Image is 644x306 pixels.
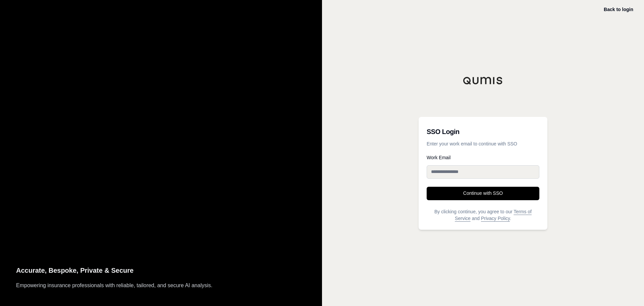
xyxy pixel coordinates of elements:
[427,125,539,138] h3: SSO Login
[427,155,539,160] label: Work Email
[16,265,306,276] p: Accurate, Bespoke, Private & Secure
[427,208,539,222] p: By clicking continue, you agree to our and .
[463,77,503,85] img: Qumis
[455,209,532,221] a: Terms of Service
[427,187,539,200] button: Continue with SSO
[427,140,539,147] p: Enter your work email to continue with SSO
[16,281,306,290] p: Empowering insurance professionals with reliable, tailored, and secure AI analysis.
[481,216,510,221] a: Privacy Policy
[604,7,633,12] a: Back to login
